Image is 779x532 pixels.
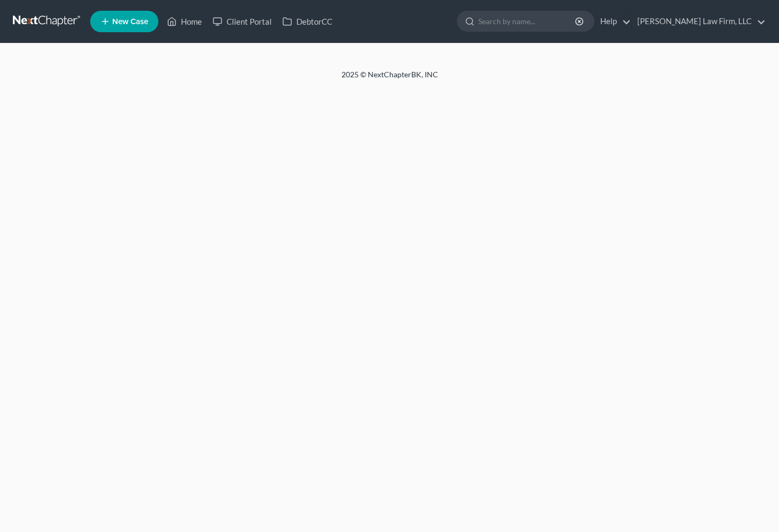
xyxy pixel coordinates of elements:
[478,11,577,31] input: Search by name...
[632,12,766,31] a: [PERSON_NAME] Law Firm, LLC
[162,12,207,31] a: Home
[84,69,696,89] div: 2025 © NextChapterBK, INC
[112,18,148,26] span: New Case
[595,12,631,31] a: Help
[207,12,277,31] a: Client Portal
[277,12,338,31] a: DebtorCC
